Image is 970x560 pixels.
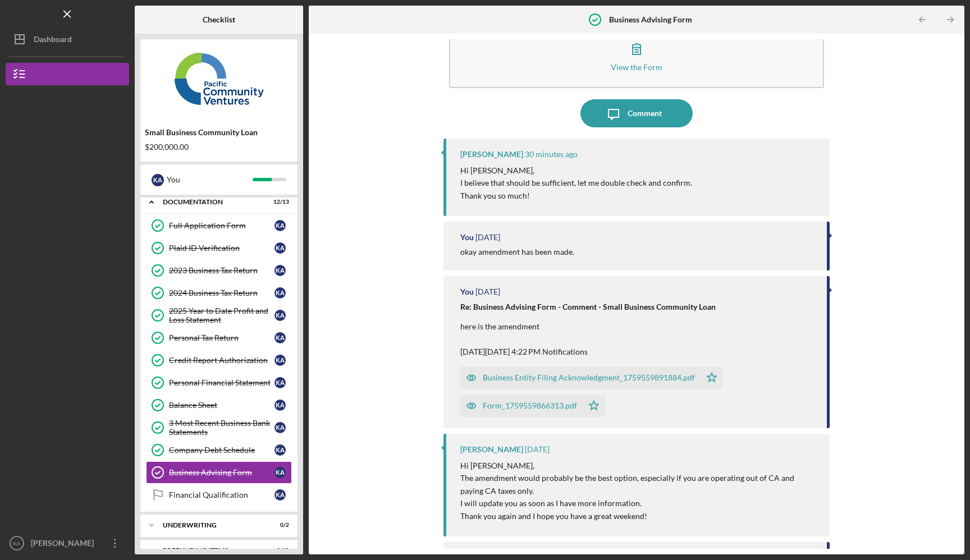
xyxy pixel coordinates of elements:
[274,377,286,388] div: K A
[274,422,286,433] div: K A
[274,265,286,276] div: K A
[169,446,274,455] div: Company Debt Schedule
[274,355,286,366] div: K A
[269,547,289,554] div: 0 / 10
[146,461,292,484] a: Business Advising FormKA
[146,371,292,394] a: Personal Financial StatementKA
[460,472,819,497] p: The amendment would probably be the best option, especially if you are operating out of CA and pa...
[460,302,716,311] strong: Re: Business Advising Form - Comment - Small Business Community Loan
[525,150,578,159] time: 2025-10-06 20:56
[460,177,692,189] p: I believe that should be sufficient, let me double check and confirm.
[169,378,274,387] div: Personal Financial Statement
[169,221,274,230] div: Full Application Form
[6,532,129,554] button: KA[PERSON_NAME]
[483,373,695,382] div: Business Entity Filing Acknowledgment_1759559891884.pdf
[146,416,292,439] a: 3 Most Recent Business Bank StatementsKA
[146,394,292,416] a: Balance SheetKA
[169,288,274,297] div: 2024 Business Tax Return
[460,164,692,177] p: Hi [PERSON_NAME],
[146,282,292,304] a: 2024 Business Tax ReturnKA
[6,28,129,51] button: Dashboard
[146,214,292,237] a: Full Application FormKA
[169,490,274,499] div: Financial Qualification
[274,400,286,411] div: K A
[146,439,292,461] a: Company Debt ScheduleKA
[146,237,292,259] a: Plaid ID VerificationKA
[145,143,293,152] div: $200,000.00
[580,99,693,127] button: Comment
[163,547,261,554] div: Prefunding Items
[460,460,819,472] p: Hi [PERSON_NAME],
[274,287,286,299] div: K A
[525,445,550,454] time: 2025-10-03 23:22
[169,356,274,365] div: Credit Report Authorization
[163,522,261,529] div: Underwriting
[269,522,289,529] div: 0 / 2
[483,401,577,410] div: Form_1759559866313.pdf
[274,489,286,501] div: K A
[274,242,286,254] div: K A
[274,467,286,478] div: K A
[475,233,500,242] time: 2025-10-04 06:44
[628,99,662,127] div: Comment
[146,304,292,327] a: 2025 Year to Date Profit and Loss StatementKA
[460,497,819,509] p: I will update you as soon as I have more information.
[169,401,274,410] div: Balance Sheet
[274,332,286,343] div: K A
[146,349,292,371] a: Credit Report AuthorizationKA
[611,63,662,71] div: View the Form
[475,287,500,296] time: 2025-10-04 06:42
[145,128,293,137] div: Small Business Community Loan
[163,199,261,205] div: Documentation
[460,510,819,522] p: Thank you again and I hope you have a great weekend!
[146,327,292,349] a: Personal Tax ReturnKA
[169,419,274,437] div: 3 Most Recent Business Bank Statements
[146,259,292,282] a: 2023 Business Tax ReturnKA
[140,45,298,112] img: Product logo
[169,306,274,324] div: 2025 Year to Date Profit and Loss Statement
[274,310,286,321] div: K A
[269,199,289,205] div: 12 / 13
[28,532,101,557] div: [PERSON_NAME]
[460,247,574,256] div: okay amendment has been made.
[13,540,21,547] text: KA
[449,24,825,88] button: View the Form
[152,174,164,186] div: K A
[169,468,274,477] div: Business Advising Form
[146,484,292,506] a: Financial QualificationKA
[460,233,474,242] div: You
[460,366,723,389] button: Business Entity Filing Acknowledgment_1759559891884.pdf
[274,444,286,456] div: K A
[460,394,605,417] button: Form_1759559866313.pdf
[460,150,523,159] div: [PERSON_NAME]
[203,15,235,24] b: Checklist
[460,445,523,454] div: [PERSON_NAME]
[167,170,253,189] div: You
[274,220,286,231] div: K A
[169,266,274,275] div: 2023 Business Tax Return
[460,190,692,202] p: Thank you so much!
[169,333,274,342] div: Personal Tax Return
[609,15,692,24] b: Business Advising Form
[169,244,274,253] div: Plaid ID Verification
[460,320,716,358] p: here is the amendment [DATE][DATE] 4:22 PM Notifications
[460,287,474,296] div: You
[34,28,72,53] div: Dashboard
